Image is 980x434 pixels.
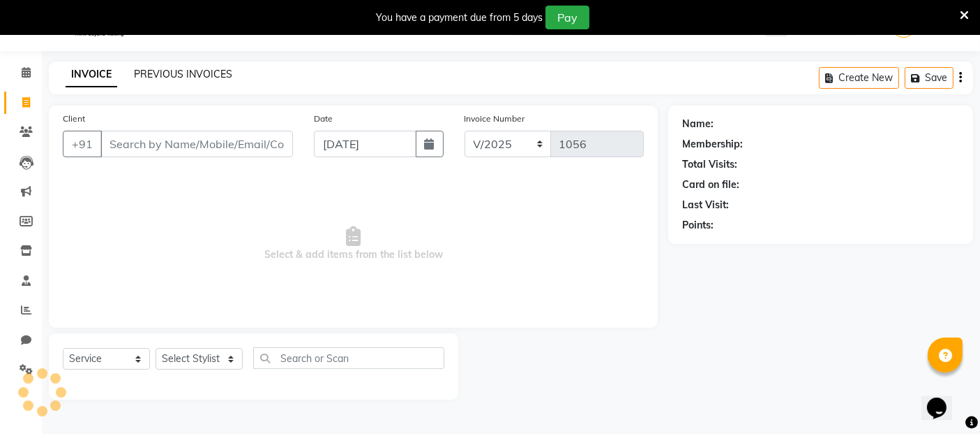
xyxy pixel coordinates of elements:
[819,67,899,89] button: Create New
[134,68,232,80] a: PREVIOUS INVOICES
[682,198,729,212] div: Last Visit:
[253,347,444,369] input: Search or Scan
[682,178,739,192] div: Card on file:
[314,113,333,125] label: Date
[100,131,293,157] input: Search by Name/Mobile/Email/Code
[63,113,85,125] label: Client
[66,62,117,87] a: INVOICE
[682,117,714,131] div: Name:
[63,131,102,157] button: +91
[682,218,714,233] div: Points:
[682,157,737,172] div: Total Visits:
[465,113,525,125] label: Invoice Number
[921,378,966,420] iframe: chat widget
[682,137,743,152] div: Membership:
[545,6,589,29] button: Pay
[63,174,644,314] span: Select & add items from the list below
[905,67,953,89] button: Save
[376,10,543,25] div: You have a payment due from 5 days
